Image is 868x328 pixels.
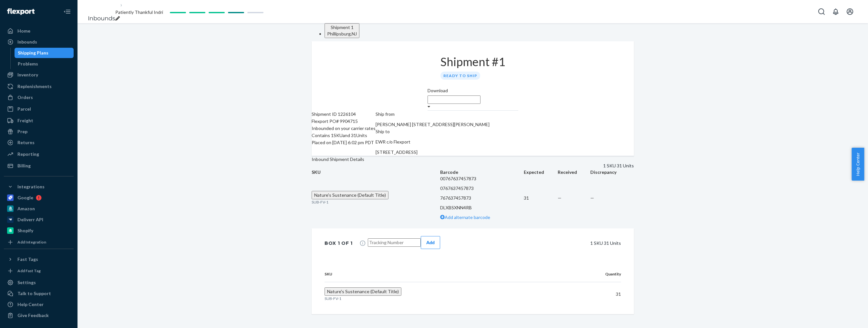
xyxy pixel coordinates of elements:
th: SKU [312,169,440,175]
a: Inbounds [4,37,74,47]
div: Flexport PO# 9904715 [312,118,376,125]
a: Problems [15,59,74,69]
th: Discrepancy [590,169,634,175]
span: — [558,195,562,201]
span: Patiently Thankful Indri [115,9,163,15]
a: Billing [4,161,74,171]
a: Settings [4,277,74,288]
a: Orders [4,92,74,103]
a: Shipping Plans [15,48,74,58]
td: 31 [561,282,621,306]
h1: Shipment #1 [440,55,505,68]
div: Ready to ship [440,72,480,80]
div: Google [17,194,33,201]
div: Home [17,28,30,34]
a: Prep [4,126,74,137]
p: 767637457873 [440,195,524,201]
div: Settings [17,279,36,286]
p: DLXBSXNN4RB [440,204,524,211]
a: Add Integration [4,238,74,246]
div: Talk to Support [17,290,51,297]
div: Integrations [17,184,45,190]
div: Fast Tags [17,256,38,263]
button: Shipment 1Phillipsburg,NJ [325,23,359,38]
a: Google [4,193,74,203]
div: Phillipsburg , NJ [327,31,357,37]
div: Returns [17,139,35,146]
th: Quantity [561,266,621,282]
label: Download [428,87,448,94]
div: Add [426,239,435,246]
th: Received [558,169,590,175]
th: SKU [325,266,561,282]
input: Tracking Number [368,238,421,247]
div: Box 1 of 1 [325,240,353,246]
div: 1 SKU 31 Units [321,163,634,169]
a: Returns [4,137,74,148]
button: Add [421,236,440,249]
span: Shipment 1 [331,25,354,30]
div: Inbounded on your carrier rates [312,125,376,132]
button: Integrations [4,182,74,192]
div: Inbounds [17,39,37,45]
div: Orders [17,94,33,101]
span: Add alternate barcode [445,214,490,220]
div: Shipment ID 1226104 [312,111,376,118]
a: Add alternate barcode [440,214,490,220]
button: Give Feedback [4,310,74,321]
button: Fast Tags [4,254,74,264]
div: Freight [17,117,33,124]
a: Inbounds [88,15,115,22]
a: Inventory [4,70,74,80]
span: [STREET_ADDRESS] [376,149,418,155]
span: SUB-FV-1 [325,296,341,301]
div: Add Fast Tag [17,268,41,273]
p: EWR c/o Flexport [376,138,490,145]
a: Home [4,26,74,36]
th: Expected [524,169,558,175]
p: 00767637457873 [440,175,524,182]
img: Flexport logo [7,8,35,15]
p: 0767637457873 [440,185,524,192]
a: Talk to Support [4,288,74,299]
div: Inventory [17,72,38,78]
div: Inbound Shipment Details [312,156,629,163]
a: Freight [4,115,74,126]
div: Give Feedback [17,312,49,319]
div: Reporting [17,151,39,157]
button: Help Center [852,148,864,181]
div: Contains 1 SKU and 31 Units [312,132,376,139]
div: Amazon [17,205,35,212]
div: Parcel [17,106,31,112]
div: Shopify [17,227,33,234]
span: Nature's Sustenance (Default Title) [327,289,399,294]
td: 31 [524,175,558,221]
a: Help Center [4,299,74,310]
div: Shipping Plans [18,50,48,56]
button: Nature's Sustenance (Default Title) [312,191,388,199]
button: Open notifications [829,5,842,18]
a: Parcel [4,104,74,114]
p: Ship to [376,128,490,135]
div: Deliverr API [17,216,43,223]
div: Help Center [17,301,44,308]
a: Replenishments [4,81,74,92]
div: Prep [17,128,27,135]
button: Open account menu [843,5,856,18]
div: Placed on [DATE] 6:02 pm PDT [312,139,376,146]
div: Replenishments [17,83,52,90]
button: Nature's Sustenance (Default Title) [325,287,401,296]
button: Open Search Box [815,5,828,18]
div: Billing [17,163,31,169]
a: Add Fast Tag [4,267,74,275]
p: Ship from [376,111,490,118]
div: Add Integration [17,239,46,245]
a: Reporting [4,149,74,159]
a: Amazon [4,204,74,214]
span: SUB-FV-1 [312,200,328,204]
button: Close Navigation [61,5,74,18]
div: 1 SKU 31 Units [450,236,621,251]
span: Nature's Sustenance (Default Title) [314,192,386,198]
span: [PERSON_NAME] [STREET_ADDRESS][PERSON_NAME] [376,122,490,127]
